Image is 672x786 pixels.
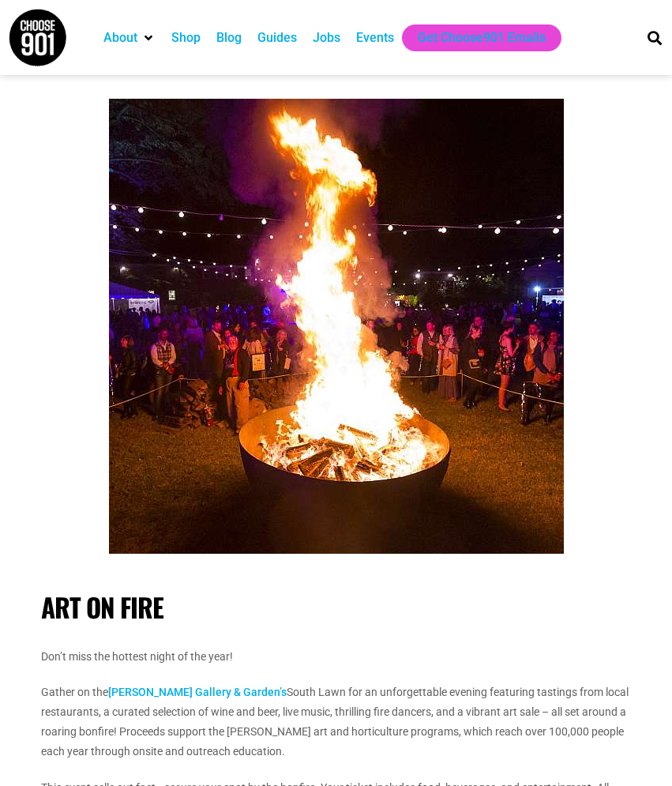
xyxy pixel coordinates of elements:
[96,24,626,51] nav: Main nav
[41,647,632,667] p: Don’t miss the hottest night of the year!
[216,28,242,47] a: Blog
[418,28,546,47] a: Get Choose901 Emails
[171,28,201,47] a: Shop
[313,28,340,47] a: Jobs
[103,28,137,47] a: About
[41,683,632,762] p: Gather on the South Lawn for an unforgettable evening featuring tastings from local restaurants, ...
[109,99,564,554] img: A large bonfire burns in a metal fire pit at night, surrounded by a crowd of people and string li...
[257,28,297,47] a: Guides
[356,28,394,47] a: Events
[108,686,287,698] a: [PERSON_NAME] Gallery & Garden’s
[41,592,632,623] h1: Art On Fire
[642,24,668,51] div: Search
[96,24,163,51] div: About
